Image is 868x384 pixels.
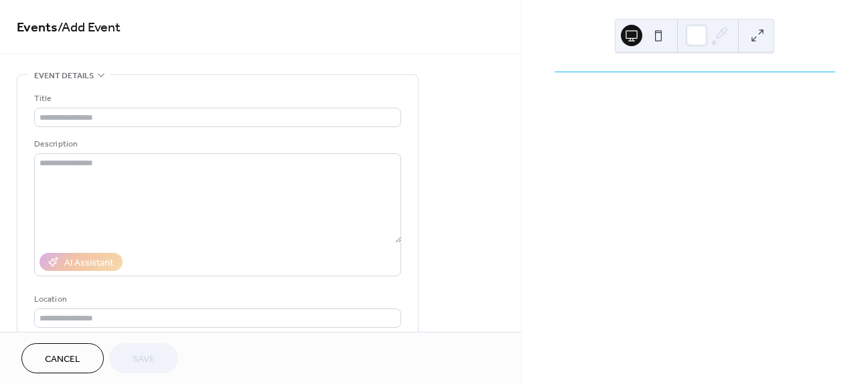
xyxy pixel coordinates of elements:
[45,353,80,367] span: Cancel
[21,343,104,373] button: Cancel
[34,92,399,106] div: Title
[34,69,94,83] span: Event details
[34,137,399,151] div: Description
[17,15,58,41] a: Events
[58,15,121,41] span: / Add Event
[34,292,399,306] div: Location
